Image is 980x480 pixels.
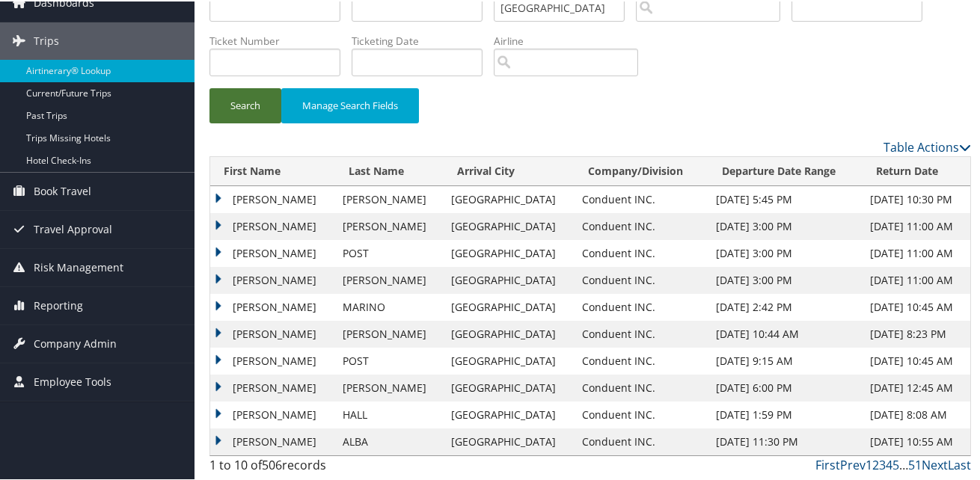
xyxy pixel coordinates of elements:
td: [PERSON_NAME] [335,319,444,346]
th: Departure Date Range: activate to sort column ascending [708,156,863,185]
td: [DATE] 2:42 PM [708,292,863,319]
td: [PERSON_NAME] [210,185,335,212]
td: [DATE] 10:44 AM [708,319,863,346]
td: [DATE] 11:00 AM [863,212,970,239]
a: Next [922,455,948,472]
td: Conduent INC. [575,400,708,427]
button: Search [209,87,281,122]
span: Employee Tools [34,362,111,399]
th: First Name: activate to sort column ascending [210,156,335,185]
td: [DATE] 8:23 PM [863,319,970,346]
label: Ticket Number [209,32,352,47]
td: [GEOGRAPHIC_DATA] [444,373,575,400]
a: 1 [866,455,872,472]
td: [DATE] 6:00 PM [708,373,863,400]
th: Last Name: activate to sort column ascending [335,156,444,185]
td: MARINO [335,292,444,319]
td: [PERSON_NAME] [210,292,335,319]
td: [PERSON_NAME] [210,212,335,239]
td: Conduent INC. [575,346,708,373]
td: [PERSON_NAME] [335,212,444,239]
td: [DATE] 10:30 PM [863,185,970,212]
td: Conduent INC. [575,185,708,212]
td: Conduent INC. [575,212,708,239]
a: First [815,455,840,472]
td: [GEOGRAPHIC_DATA] [444,265,575,292]
td: [GEOGRAPHIC_DATA] [444,319,575,346]
span: Trips [34,21,59,58]
td: [DATE] 1:59 PM [708,400,863,427]
td: POST [335,239,444,265]
a: 51 [908,455,922,472]
td: [DATE] 5:45 PM [708,185,863,212]
td: [GEOGRAPHIC_DATA] [444,427,575,454]
td: [PERSON_NAME] [210,239,335,265]
td: Conduent INC. [575,292,708,319]
span: Travel Approval [34,209,112,247]
a: Last [948,455,971,472]
td: [PERSON_NAME] [335,265,444,292]
td: [GEOGRAPHIC_DATA] [444,400,575,427]
td: [PERSON_NAME] [210,265,335,292]
span: Reporting [34,286,83,323]
th: Company/Division [575,156,708,185]
td: Conduent INC. [575,427,708,454]
label: Airline [494,32,649,47]
td: [DATE] 11:00 AM [863,239,970,265]
label: Ticketing Date [352,32,494,47]
td: HALL [335,400,444,427]
td: [DATE] 11:30 PM [708,427,863,454]
td: [PERSON_NAME] [335,185,444,212]
td: [GEOGRAPHIC_DATA] [444,212,575,239]
div: 1 to 10 of records [209,455,383,480]
td: ALBA [335,427,444,454]
span: 506 [262,455,282,472]
td: [DATE] 10:45 AM [863,346,970,373]
td: [DATE] 3:00 PM [708,239,863,265]
a: 4 [886,455,892,472]
span: … [899,455,908,472]
th: Arrival City: activate to sort column ascending [444,156,575,185]
td: [DATE] 10:55 AM [863,427,970,454]
td: Conduent INC. [575,265,708,292]
td: [PERSON_NAME] [210,346,335,373]
td: [PERSON_NAME] [335,373,444,400]
span: Company Admin [34,324,117,361]
td: [GEOGRAPHIC_DATA] [444,292,575,319]
td: [GEOGRAPHIC_DATA] [444,185,575,212]
span: Risk Management [34,247,123,285]
td: Conduent INC. [575,319,708,346]
td: [PERSON_NAME] [210,319,335,346]
a: Prev [840,455,866,472]
td: [PERSON_NAME] [210,427,335,454]
td: POST [335,346,444,373]
td: [DATE] 3:00 PM [708,212,863,239]
td: [DATE] 3:00 PM [708,265,863,292]
a: 5 [892,455,899,472]
td: [PERSON_NAME] [210,373,335,400]
td: [DATE] 9:15 AM [708,346,863,373]
td: Conduent INC. [575,239,708,265]
a: 2 [872,455,879,472]
th: Return Date: activate to sort column ascending [863,156,970,185]
td: [DATE] 10:45 AM [863,292,970,319]
span: Book Travel [34,171,91,209]
td: [DATE] 12:45 AM [863,373,970,400]
td: [DATE] 8:08 AM [863,400,970,427]
td: [PERSON_NAME] [210,400,335,427]
td: [DATE] 11:00 AM [863,265,970,292]
a: Table Actions [883,138,971,154]
td: [GEOGRAPHIC_DATA] [444,239,575,265]
button: Manage Search Fields [281,87,419,122]
td: Conduent INC. [575,373,708,400]
td: [GEOGRAPHIC_DATA] [444,346,575,373]
a: 3 [879,455,886,472]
